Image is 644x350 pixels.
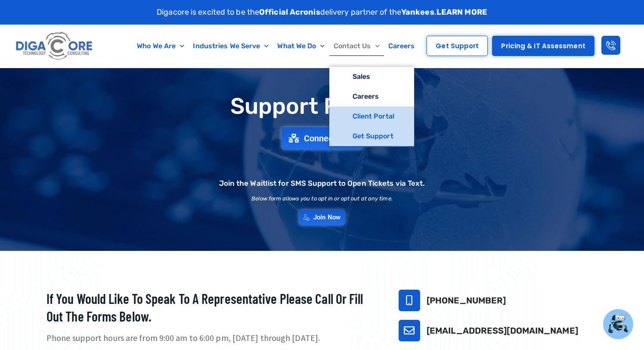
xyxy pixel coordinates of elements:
[329,67,414,87] a: Sales
[299,210,345,225] a: Join Now
[329,87,414,106] a: Careers
[427,36,488,56] a: Get Support
[427,325,578,336] a: [EMAIL_ADDRESS][DOMAIN_NAME]
[401,7,434,17] strong: Yankees
[157,6,487,18] p: Digacore is excited to be the delivery partner of the .
[219,180,425,187] h2: Join the Waitlist for SMS Support to Open Tickets via Text.
[427,295,506,306] a: [PHONE_NUMBER]
[436,43,479,49] span: Get Support
[46,332,377,344] p: Phone support hours are from 9:00 am to 6:00 pm, [DATE] through [DATE].
[329,67,414,147] ul: Contact Us
[399,320,420,341] a: support@digacore.com
[313,214,341,221] span: Join Now
[501,43,585,49] span: Pricing & IT Assessment
[437,7,487,17] a: LEARN MORE
[189,36,273,56] a: Industries We Serve
[46,290,377,325] h2: If you would like to speak to a representative please call or fill out the forms below.
[133,36,189,56] a: Who We Are
[304,134,356,143] span: Connect Now
[282,127,362,150] a: Connect Now
[25,94,619,119] h1: Support Request
[399,290,420,311] a: 732-646-5725
[130,36,423,56] nav: Menu
[251,196,393,201] h2: Below form allows you to opt in or opt out at any time.
[492,36,594,56] a: Pricing & IT Assessment
[259,7,320,17] strong: Official Acronis
[273,36,329,56] a: What We Do
[384,36,419,56] a: Careers
[14,29,95,63] img: Digacore logo 1
[329,106,414,126] a: Client Portal
[329,126,414,146] a: Get Support
[329,36,384,56] a: Contact Us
